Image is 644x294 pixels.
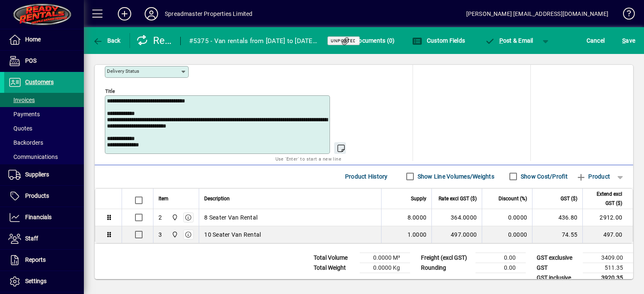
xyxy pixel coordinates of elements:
[532,226,582,243] td: 74.55
[532,273,583,283] td: GST inclusive
[583,273,633,283] td: 3920.35
[275,154,341,164] mat-hint: Use 'Enter' to start a new line
[8,97,35,103] span: Invoices
[158,194,169,203] span: Item
[107,68,139,74] mat-label: Delivery status
[561,194,577,203] span: GST ($)
[4,29,84,50] a: Home
[342,169,391,184] button: Product History
[84,33,130,48] app-page-header-button: Back
[417,253,475,263] td: Freight (excl GST)
[582,209,633,226] td: 2912.00
[583,263,633,273] td: 511.35
[136,34,172,47] div: Recurring Customer Invoice
[584,33,607,48] button: Cancel
[416,172,494,181] label: Show Line Volumes/Weights
[169,230,179,239] span: 965 State Highway 2
[309,253,360,263] td: Total Volume
[622,37,626,44] span: S
[158,213,162,222] div: 2
[412,37,465,44] span: Custom Fields
[622,34,635,47] span: ave
[309,263,360,273] td: Total Weight
[485,37,533,44] span: ost & Email
[204,230,261,239] span: 10 Seater Van Rental
[158,230,162,239] div: 3
[475,253,526,263] td: 0.00
[437,230,477,239] div: 497.0000
[105,88,115,94] mat-label: Title
[482,226,532,243] td: 0.0000
[8,125,32,132] span: Quotes
[439,194,477,203] span: Rate excl GST ($)
[4,150,84,164] a: Communications
[4,51,84,72] a: POS
[410,33,467,48] button: Custom Fields
[25,57,36,64] span: POS
[345,170,388,183] span: Product History
[480,33,538,48] button: Post & Email
[532,253,583,263] td: GST exclusive
[475,263,526,273] td: 0.00
[4,186,84,207] a: Products
[532,263,583,273] td: GST
[583,253,633,263] td: 3409.00
[4,135,84,150] a: Backorders
[91,33,123,48] button: Back
[4,93,84,107] a: Invoices
[360,263,410,273] td: 0.0000 Kg
[417,263,475,273] td: Rounding
[331,38,356,43] span: Unposted
[582,226,633,243] td: 497.00
[204,213,257,222] span: 8 Seater Van Rental
[4,107,84,121] a: Payments
[617,2,634,29] a: Knowledge Base
[411,194,426,203] span: Supply
[4,271,84,292] a: Settings
[532,209,582,226] td: 436.80
[25,278,47,284] span: Settings
[4,121,84,135] a: Quotes
[8,139,43,146] span: Backorders
[25,36,41,43] span: Home
[620,33,637,48] button: Save
[482,209,532,226] td: 0.0000
[587,34,605,47] span: Cancel
[204,194,230,203] span: Description
[165,7,252,20] div: Spreadmaster Properties Limited
[466,7,608,20] div: [PERSON_NAME] [EMAIL_ADDRESS][DOMAIN_NAME]
[437,213,477,222] div: 364.0000
[408,213,427,222] span: 8.0000
[169,213,179,222] span: 965 State Highway 2
[588,189,622,208] span: Extend excl GST ($)
[8,111,40,118] span: Payments
[576,170,610,183] span: Product
[93,37,121,44] span: Back
[25,171,49,178] span: Suppliers
[138,6,165,21] button: Profile
[360,253,410,263] td: 0.0000 M³
[25,79,54,85] span: Customers
[4,164,84,185] a: Suppliers
[111,6,138,21] button: Add
[4,250,84,271] a: Reports
[25,214,52,220] span: Financials
[25,256,46,263] span: Reports
[408,230,427,239] span: 1.0000
[338,33,397,48] button: Documents (0)
[189,34,317,48] div: #5375 - Van rentals from [DATE] to [DATE] 8 x 8 Seaters KWN 865 (MA25G), KWY 695 (MA25G), KLM 163...
[4,207,84,228] a: Financials
[519,172,568,181] label: Show Cost/Profit
[25,235,38,242] span: Staff
[25,192,49,199] span: Products
[4,228,84,249] a: Staff
[572,169,614,184] button: Product
[499,37,503,44] span: P
[340,37,395,44] span: Documents (0)
[499,194,527,203] span: Discount (%)
[8,153,58,160] span: Communications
